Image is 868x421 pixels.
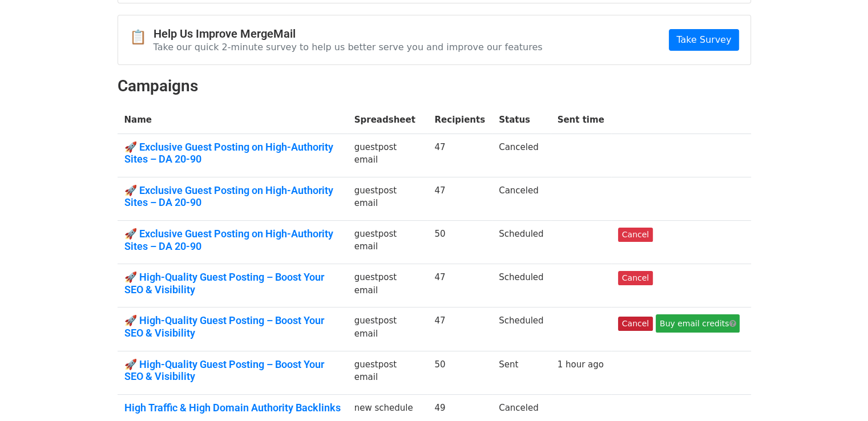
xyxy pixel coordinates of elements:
iframe: Chat Widget [811,366,868,421]
p: Take our quick 2-minute survey to help us better serve you and improve our features [154,41,543,53]
a: 🚀 High-Quality Guest Posting – Boost Your SEO & Visibility [124,314,341,339]
td: guestpost email [348,220,428,264]
td: 50 [427,220,492,264]
td: guestpost email [348,351,428,394]
a: 🚀 Exclusive Guest Posting on High-Authority Sites – DA 20-90 [124,184,341,209]
a: Cancel [618,317,653,331]
td: Sent [492,351,550,394]
td: Scheduled [492,220,550,264]
a: 🚀 High-Quality Guest Posting – Boost Your SEO & Visibility [124,358,341,383]
a: Cancel [618,271,653,285]
a: High Traffic & High Domain Authority Backlinks [124,402,341,414]
h2: Campaigns [118,76,751,96]
td: guestpost email [348,133,428,177]
a: Cancel [618,228,653,242]
th: Recipients [427,107,492,133]
a: 🚀 Exclusive Guest Posting on High-Authority Sites – DA 20-90 [124,141,341,165]
a: 1 hour ago [558,359,604,370]
td: Scheduled [492,307,550,351]
td: 47 [427,177,492,220]
a: 🚀 High-Quality Guest Posting – Boost Your SEO & Visibility [124,271,341,295]
a: Take Survey [669,29,738,51]
td: guestpost email [348,177,428,220]
th: Name [118,107,348,133]
td: 47 [427,307,492,351]
a: 🚀 Exclusive Guest Posting on High-Authority Sites – DA 20-90 [124,228,341,252]
th: Sent time [551,107,611,133]
td: 47 [427,264,492,307]
h4: Help Us Improve MergeMail [154,27,543,41]
td: 50 [427,351,492,394]
a: Buy email credits [656,314,740,333]
span: 📋 [130,29,154,46]
td: Canceled [492,133,550,177]
td: Canceled [492,177,550,220]
td: guestpost email [348,307,428,351]
td: 47 [427,133,492,177]
td: guestpost email [348,264,428,307]
td: Scheduled [492,264,550,307]
th: Status [492,107,550,133]
th: Spreadsheet [348,107,428,133]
